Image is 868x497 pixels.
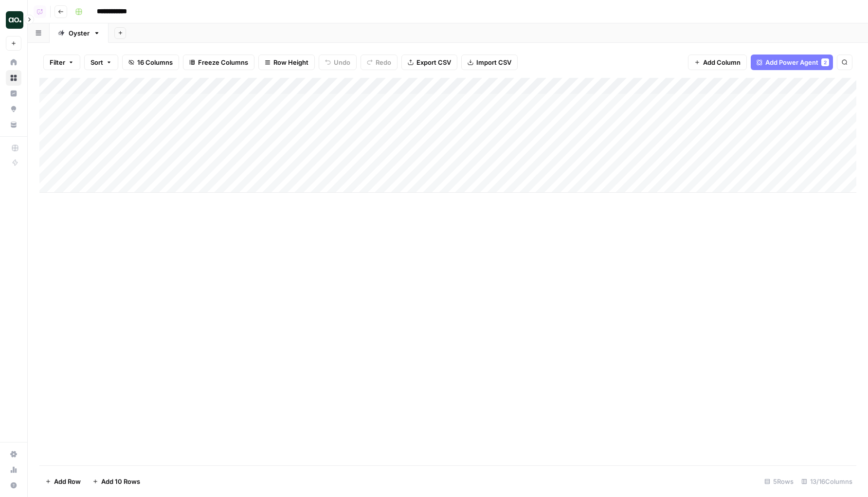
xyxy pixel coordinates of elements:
a: Oyster [50,23,108,43]
a: Usage [6,462,21,478]
span: Add 10 Rows [101,477,140,486]
button: Add Row [39,474,87,489]
button: Add Power Agent2 [751,55,833,70]
button: Export CSV [401,55,457,70]
button: Row Height [258,55,315,70]
span: Redo [376,57,391,67]
a: Opportunities [6,101,21,117]
div: 13/16 Columns [797,474,856,489]
div: Oyster [69,28,90,38]
span: Add Power Agent [765,57,818,67]
span: Add Column [703,57,741,67]
span: Add Row [54,477,81,486]
span: Row Height [273,57,308,67]
a: Your Data [6,117,21,132]
div: 2 [821,58,829,66]
button: Redo [361,55,398,70]
button: Import CSV [461,55,518,70]
button: Help + Support [6,478,21,493]
div: 5 Rows [760,474,797,489]
span: 16 Columns [137,57,173,67]
button: Add Column [688,55,747,70]
a: Home [6,55,21,70]
button: Filter [43,55,80,70]
span: Filter [50,57,65,67]
span: Import CSV [476,57,511,67]
a: Settings [6,446,21,462]
button: Add 10 Rows [87,474,146,489]
a: Browse [6,70,21,86]
button: Undo [319,55,357,70]
img: AirOps Builders Logo [6,11,23,29]
span: Undo [334,57,350,67]
button: Freeze Columns [183,55,254,70]
span: Export CSV [416,57,451,67]
button: Workspace: AirOps Builders [6,8,21,32]
span: Sort [90,57,103,67]
span: 2 [824,58,827,66]
button: Sort [84,55,118,70]
a: Insights [6,86,21,101]
button: 16 Columns [122,55,179,70]
span: Freeze Columns [198,57,248,67]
